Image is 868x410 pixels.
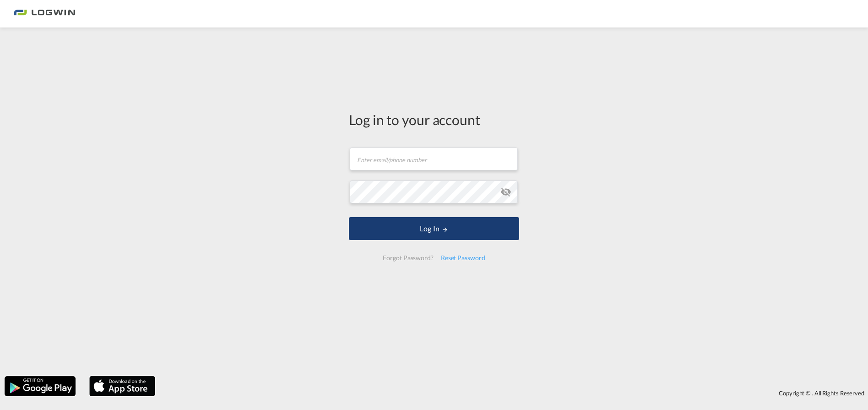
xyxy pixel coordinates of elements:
button: LOGIN [349,217,519,240]
img: google.png [4,375,76,397]
div: Reset Password [437,250,489,266]
md-icon: icon-eye-off [500,186,511,197]
div: Copyright © . All Rights Reserved [160,385,868,401]
img: apple.png [88,375,156,397]
img: bc73a0e0d8c111efacd525e4c8ad7d32.png [14,4,76,24]
div: Forgot Password? [379,250,437,266]
div: Log in to your account [349,110,519,129]
input: Enter email/phone number [350,148,518,170]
